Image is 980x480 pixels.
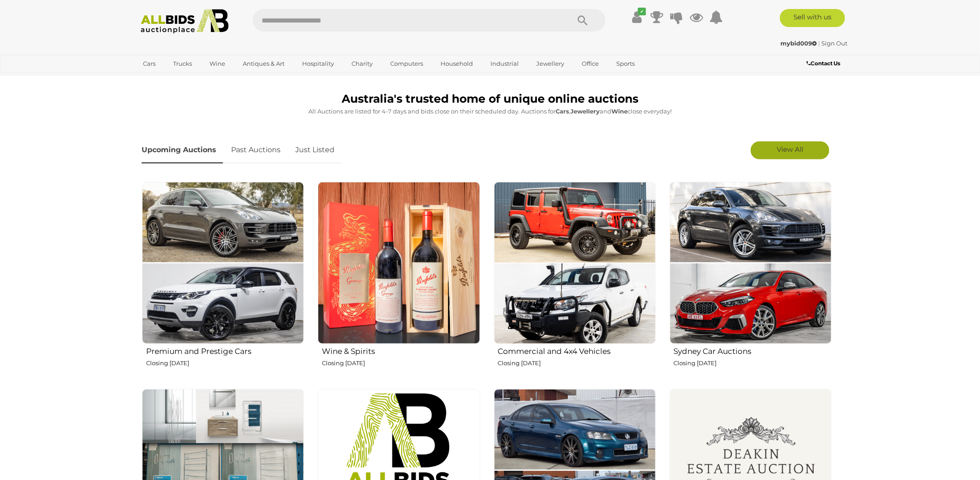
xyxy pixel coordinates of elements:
strong: Cars [556,108,569,115]
h2: Premium and Prestige Cars [146,345,304,356]
a: Past Auctions [224,137,287,163]
a: Premium and Prestige Cars Closing [DATE] [142,181,304,382]
span: View All [777,145,803,154]
a: Upcoming Auctions [142,137,223,163]
a: Cars [137,56,161,71]
a: Sign Out [821,40,847,47]
p: Closing [DATE] [146,358,304,368]
a: Charity [346,56,379,71]
i: ✔ [638,8,646,15]
h2: Commercial and 4x4 Vehicles [498,345,656,356]
a: Sports [610,56,641,71]
p: Closing [DATE] [674,358,832,368]
img: Wine & Spirits [318,182,480,344]
a: Wine [204,56,231,71]
strong: Wine [611,108,628,115]
a: Sydney Car Auctions Closing [DATE] [669,181,832,382]
a: Just Listed [289,137,341,163]
a: Jewellery [530,56,570,71]
a: Antiques & Art [237,56,290,71]
a: Commercial and 4x4 Vehicles Closing [DATE] [494,181,656,382]
p: Closing [DATE] [498,358,656,368]
p: All Auctions are listed for 4-7 days and bids close on their scheduled day. Auctions for , and cl... [142,106,838,117]
a: ✔ [630,9,644,25]
a: Trucks [167,56,198,71]
p: Closing [DATE] [322,358,480,368]
strong: mybid009 [780,40,817,47]
h1: Australia's trusted home of unique online auctions [142,93,838,105]
strong: Jewellery [570,108,600,115]
b: Contact Us [806,60,841,67]
a: Industrial [485,56,525,71]
a: Wine & Spirits Closing [DATE] [317,181,480,382]
a: Office [576,56,605,71]
img: Commercial and 4x4 Vehicles [494,182,656,344]
img: Allbids.com.au [136,9,233,34]
a: Computers [384,56,429,71]
span: | [818,40,820,47]
img: Premium and Prestige Cars [142,182,304,344]
a: View All [751,141,829,159]
a: Hospitality [296,56,340,71]
a: Sell with us [780,9,845,27]
img: Sydney Car Auctions [670,182,832,344]
a: [GEOGRAPHIC_DATA] [137,71,213,86]
h2: Sydney Car Auctions [674,345,832,356]
a: Contact Us [806,59,843,68]
a: mybid009 [780,40,818,47]
a: Household [435,56,479,71]
h2: Wine & Spirits [322,345,480,356]
button: Search [561,9,606,32]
